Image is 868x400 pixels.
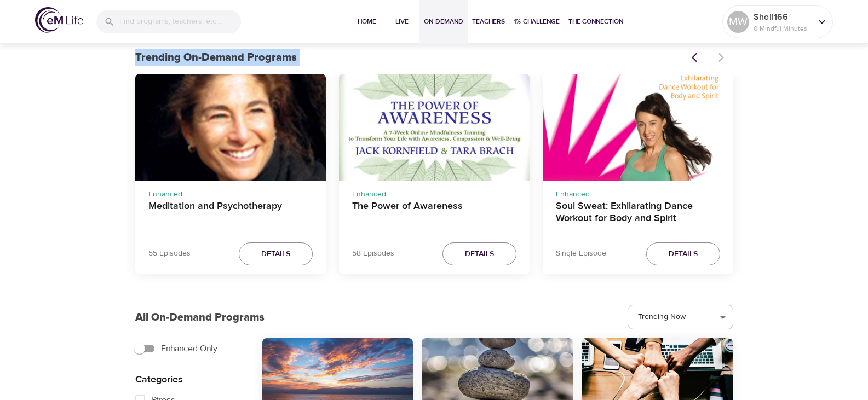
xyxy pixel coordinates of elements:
span: Enhanced [148,189,182,199]
button: Details [239,242,313,266]
img: logo [35,7,83,33]
span: The Connection [568,16,623,27]
p: Trending On-Demand Programs [135,49,685,66]
p: 58 Episodes [352,248,394,259]
h4: Soul Sweat: Exhilarating Dance Workout for Body and Spirit [556,200,720,227]
span: Home [354,16,380,27]
h4: Meditation and Psychotherapy [148,200,313,227]
span: Details [261,247,290,261]
span: Details [465,247,494,261]
p: Single Episode [556,248,606,259]
p: All On-Demand Programs [135,309,265,326]
p: Shell166 [754,10,812,24]
span: 1% Challenge [514,16,560,27]
h4: The Power of Awareness [352,200,516,227]
button: Details [646,242,720,266]
span: Live [389,16,415,27]
button: Soul Sweat: Exhilarating Dance Workout for Body and Spirit [543,74,733,181]
span: On-Demand [424,16,463,27]
span: Details [669,247,698,261]
button: The Power of Awareness [339,74,530,181]
span: Enhanced Only [161,342,217,355]
p: 0 Mindful Minutes [754,24,812,33]
span: Teachers [472,16,505,27]
p: Categories [135,372,245,387]
div: MW [727,11,749,33]
p: 55 Episodes [148,248,191,259]
span: Enhanced [352,189,386,199]
button: Details [442,242,516,266]
input: Find programs, teachers, etc... [119,10,241,33]
button: Meditation and Psychotherapy [135,74,326,181]
button: Previous items [685,45,709,69]
span: Enhanced [556,189,590,199]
